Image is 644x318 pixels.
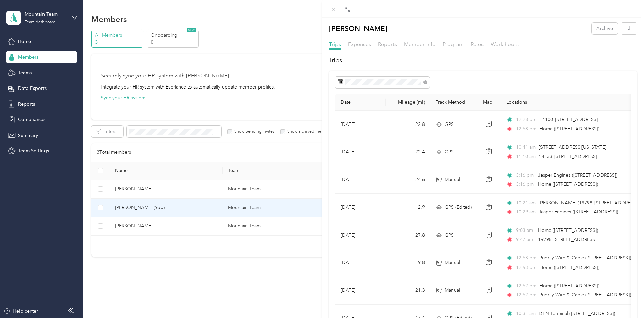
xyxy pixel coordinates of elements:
[335,277,386,305] td: [DATE]
[386,277,430,305] td: 21.3
[538,181,598,187] span: Home ([STREET_ADDRESS])
[538,237,596,242] span: 19798–[STREET_ADDRESS]
[445,287,460,294] span: Manual
[538,227,598,233] span: Home ([STREET_ADDRESS])
[386,249,430,277] td: 19.8
[539,117,598,122] span: 14100–[STREET_ADDRESS]
[516,264,536,271] span: 12:53 pm
[539,292,631,298] span: Priority Wire & Cable ([STREET_ADDRESS])
[539,264,599,270] span: Home ([STREET_ADDRESS])
[430,94,477,111] th: Track Method
[329,23,387,34] p: [PERSON_NAME]
[386,194,430,221] td: 2.9
[491,41,519,47] span: Work hours
[445,121,454,128] span: GPS
[445,148,454,156] span: GPS
[539,154,597,160] span: 14133–[STREET_ADDRESS]
[335,138,386,166] td: [DATE]
[516,254,536,262] span: 12:53 pm
[516,172,535,179] span: 3:16 pm
[538,172,617,178] span: Jasper Engines ([STREET_ADDRESS])
[539,144,606,150] span: [STREET_ADDRESS][US_STATE]
[335,94,386,111] th: Date
[348,41,371,47] span: Expenses
[386,111,430,138] td: 22.8
[335,249,386,277] td: [DATE]
[404,41,436,47] span: Member info
[335,221,386,249] td: [DATE]
[516,181,535,188] span: 3:16 pm
[335,166,386,194] td: [DATE]
[516,227,535,234] span: 9:03 am
[516,153,536,161] span: 11:10 am
[516,125,536,133] span: 12:58 pm
[516,291,536,299] span: 12:52 pm
[445,259,460,267] span: Manual
[329,41,341,47] span: Trips
[606,280,644,318] iframe: Everlance-gr Chat Button Frame
[378,41,397,47] span: Reports
[445,232,454,239] span: GPS
[539,311,615,316] span: DEN Terminal ([STREET_ADDRESS])
[539,126,599,132] span: Home ([STREET_ADDRESS])
[445,204,472,211] span: GPS (Edited)
[471,41,484,47] span: Rates
[386,221,430,249] td: 27.8
[539,209,618,215] span: Jasper Engines ([STREET_ADDRESS])
[516,282,536,290] span: 12:52 pm
[386,94,430,111] th: Mileage (mi)
[443,41,464,47] span: Program
[445,176,460,183] span: Manual
[516,199,536,207] span: 10:21 am
[516,208,536,216] span: 10:29 am
[592,23,618,34] button: Archive
[516,144,536,151] span: 10:41 am
[386,166,430,194] td: 24.6
[516,116,536,123] span: 12:28 pm
[329,56,637,65] h2: Trips
[539,283,599,289] span: Home ([STREET_ADDRESS])
[516,310,536,317] span: 10:31 am
[477,94,501,111] th: Map
[516,236,535,243] span: 9:47 am
[386,138,430,166] td: 22.4
[335,194,386,221] td: [DATE]
[539,200,639,206] span: [PERSON_NAME] (19798–[STREET_ADDRESS])
[335,111,386,138] td: [DATE]
[539,255,631,261] span: Priority Wire & Cable ([STREET_ADDRESS])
